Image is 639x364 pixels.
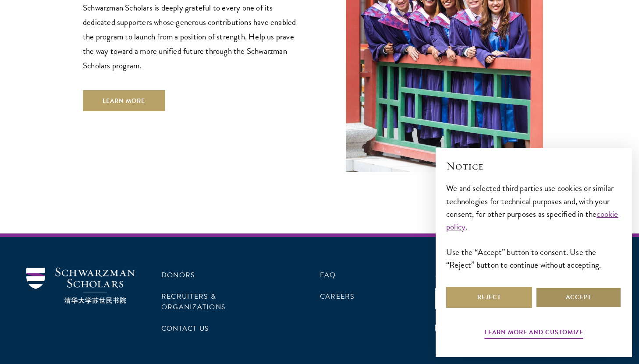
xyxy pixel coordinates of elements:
[320,270,336,280] a: FAQ
[83,0,302,73] p: Schwarzman Scholars is deeply grateful to every one of its dedicated supporters whose generous co...
[485,327,583,340] button: Learn more and customize
[26,268,135,304] img: Schwarzman Scholars
[446,287,532,308] button: Reject
[446,159,621,173] h2: Notice
[161,270,195,280] a: Donors
[161,291,226,312] a: Recruiters & Organizations
[161,323,209,334] a: Contact Us
[446,182,621,271] div: We and selected third parties use cookies or similar technologies for technical purposes and, wit...
[320,291,355,302] a: Careers
[536,287,621,308] button: Accept
[446,208,618,233] a: cookie policy
[83,90,165,111] a: Learn More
